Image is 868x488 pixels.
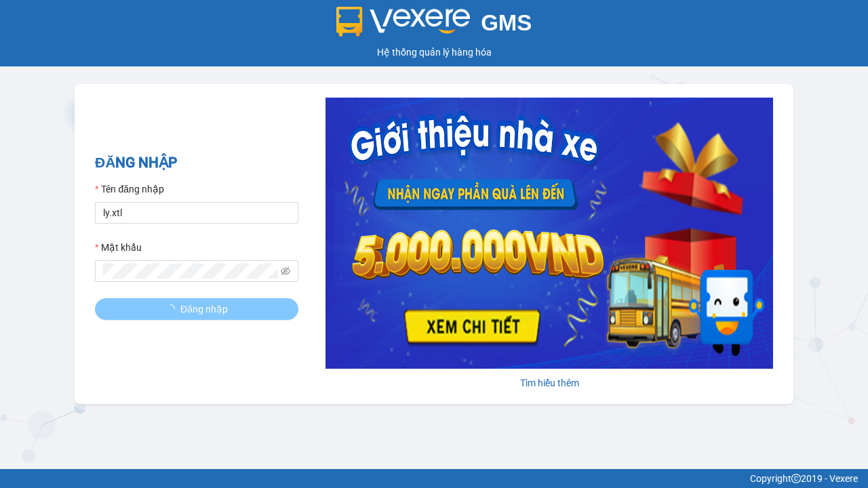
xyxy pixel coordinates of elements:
h2: ĐĂNG NHẬP [95,152,298,174]
img: logo 2 [336,7,471,37]
div: Hệ thống quản lý hàng hóa [3,45,865,60]
span: copyright [791,474,801,483]
a: GMS [336,20,532,31]
span: GMS [481,10,532,35]
div: Copyright 2019 - Vexere [10,471,858,486]
button: Đăng nhập [95,298,298,320]
div: Tìm hiểu thêm [325,375,773,390]
label: Mật khẩu [95,240,142,255]
span: eye-invisible [281,266,290,276]
img: banner-0 [325,98,773,369]
input: Tên đăng nhập [95,202,298,224]
span: Đăng nhập [180,302,228,317]
input: Mật khẩu [103,264,278,279]
span: loading [165,304,180,314]
label: Tên đăng nhập [95,182,164,197]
